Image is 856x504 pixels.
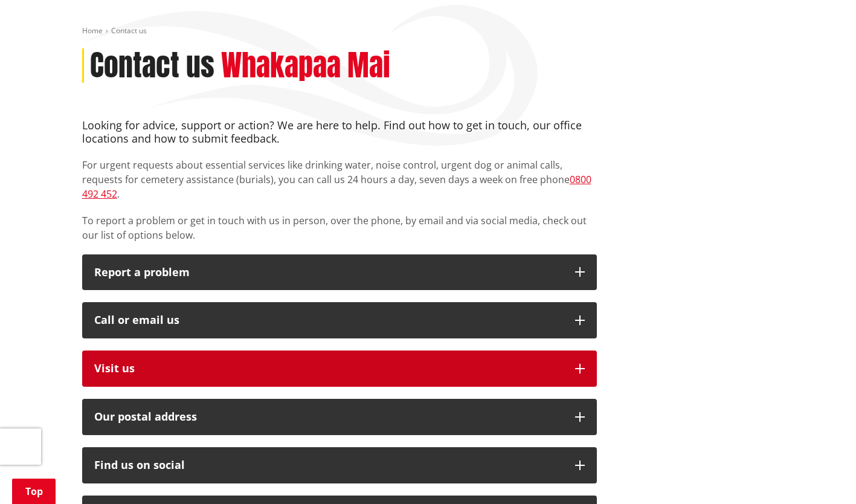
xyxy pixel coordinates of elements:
button: Call or email us [82,302,597,338]
h1: Contact us [90,48,214,83]
button: Find us on social [82,447,597,483]
p: Report a problem [94,267,563,279]
h2: Whakapaa Mai [221,48,390,83]
iframe: Messenger Launcher [800,453,844,497]
div: Call or email us [94,314,563,326]
p: Visit us [94,363,563,375]
a: Home [82,25,103,36]
span: Contact us [111,25,147,36]
a: Top [12,479,56,504]
div: Find us on social [94,459,563,471]
button: Visit us [82,351,597,387]
h4: Looking for advice, support or action? We are here to help. Find out how to get in touch, our off... [82,119,597,145]
p: For urgent requests about essential services like drinking water, noise control, urgent dog or an... [82,158,597,201]
p: To report a problem or get in touch with us in person, over the phone, by email and via social me... [82,213,597,242]
nav: breadcrumb [82,26,774,36]
h2: Our postal address [94,411,563,423]
a: 0800 492 452 [82,173,591,201]
button: Our postal address [82,399,597,435]
button: Report a problem [82,254,597,291]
